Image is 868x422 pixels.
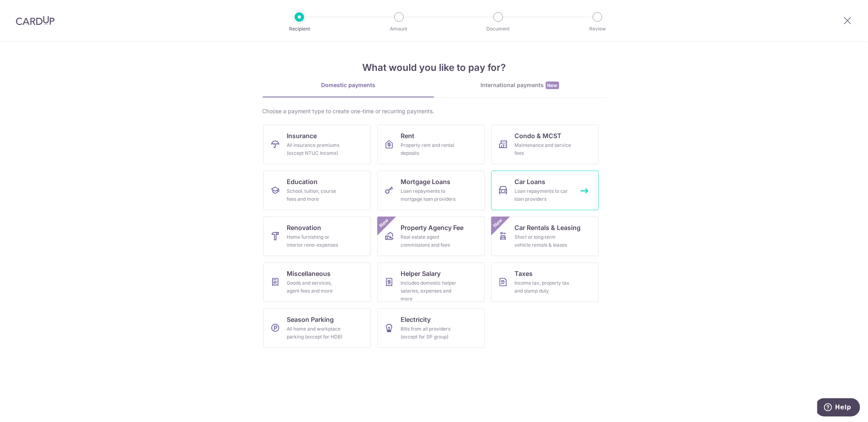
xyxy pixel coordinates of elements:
[401,187,458,203] div: Loan repayments to mortgage loan providers
[263,262,371,302] a: MiscellaneousGoods and services, agent fees and more
[263,217,371,256] a: RenovationHome furnishing or interior reno-expenses
[377,171,485,210] a: Mortgage LoansLoan repayments to mortgage loan providers
[515,177,546,186] span: Car Loans
[546,82,559,89] span: New
[515,131,562,141] span: Condo & MCST
[287,315,334,324] span: Season Parking
[287,187,344,203] div: School, tuition, course fees and more
[287,279,344,295] div: Goods and services, agent fees and more
[434,81,606,89] div: International payments
[263,171,371,210] a: EducationSchool, tuition, course fees and more
[401,315,431,324] span: Electricity
[401,131,415,141] span: Rent
[817,398,860,418] iframe: Opens a widget where you can find more information
[401,223,464,232] span: Property Agency Fee
[263,61,606,75] h4: What would you like to pay for?
[16,16,55,25] img: CardUp
[263,107,606,115] div: Choose a payment type to create one-time or recurring payments.
[287,223,321,232] span: Renovation
[18,6,34,13] span: Help
[491,125,599,164] a: Condo & MCSTMaintenance and service fees
[287,233,344,249] div: Home furnishing or interior reno-expenses
[270,25,329,33] p: Recipient
[401,325,458,341] div: Bills from all providers (except for SP group)
[401,141,458,157] div: Property rent and rental deposits
[287,177,318,186] span: Education
[568,25,627,33] p: Review
[287,325,344,341] div: All home and workplace parking (except for HDB)
[401,233,458,249] div: Real estate agent commissions and fees
[515,279,572,295] div: Income tax, property tax and stamp duty
[401,269,441,278] span: Helper Salary
[377,308,485,348] a: ElectricityBills from all providers (except for SP group)
[377,217,485,256] a: Property Agency FeeReal estate agent commissions and feesNew
[263,81,434,89] div: Domestic payments
[401,279,458,303] div: Includes domestic helper salaries, expenses and more
[515,269,533,278] span: Taxes
[515,233,572,249] div: Short or long‑term vehicle rentals & leases
[287,269,331,278] span: Miscellaneous
[491,217,504,230] span: New
[515,141,572,157] div: Maintenance and service fees
[377,125,485,164] a: RentProperty rent and rental deposits
[370,25,428,33] p: Amount
[401,177,451,186] span: Mortgage Loans
[515,223,581,232] span: Car Rentals & Leasing
[287,131,317,141] span: Insurance
[491,262,599,302] a: TaxesIncome tax, property tax and stamp duty
[287,141,344,157] div: All insurance premiums (except NTUC Income)
[469,25,528,33] p: Document
[491,217,599,256] a: Car Rentals & LeasingShort or long‑term vehicle rentals & leasesNew
[263,308,371,348] a: Season ParkingAll home and workplace parking (except for HDB)
[515,187,572,203] div: Loan repayments to car loan providers
[263,125,371,164] a: InsuranceAll insurance premiums (except NTUC Income)
[377,262,485,302] a: Helper SalaryIncludes domestic helper salaries, expenses and more
[491,171,599,210] a: Car LoansLoan repayments to car loan providers
[377,217,390,230] span: New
